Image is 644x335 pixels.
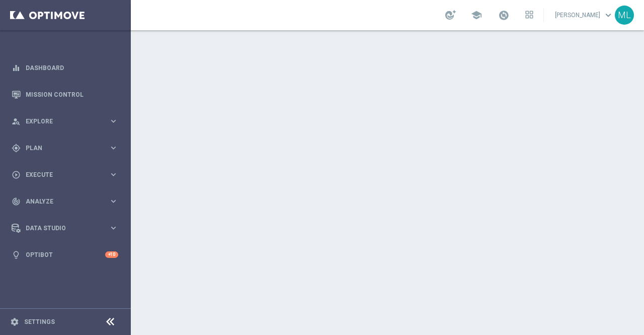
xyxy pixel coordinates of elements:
[11,224,119,232] button: Data Studio keyboard_arrow_right
[26,172,109,178] span: Execute
[12,117,21,126] i: person_search
[11,64,119,72] button: equalizer Dashboard
[12,117,109,126] div: Explore
[109,116,118,126] i: keyboard_arrow_right
[11,91,119,99] button: Mission Control
[12,241,118,268] div: Optibot
[24,319,55,325] a: Settings
[10,317,19,326] i: settings
[26,54,118,81] a: Dashboard
[26,241,105,268] a: Optibot
[26,225,109,231] span: Data Studio
[12,81,118,108] div: Mission Control
[26,198,109,205] span: Analyze
[471,10,482,21] span: school
[12,170,21,179] i: play_circle_outline
[109,143,118,153] i: keyboard_arrow_right
[105,251,118,258] div: +10
[11,117,119,125] button: person_search Explore keyboard_arrow_right
[615,6,634,25] div: ML
[554,8,615,23] a: [PERSON_NAME]keyboard_arrow_down
[12,144,109,153] div: Plan
[109,223,118,233] i: keyboard_arrow_right
[12,224,109,233] div: Data Studio
[603,10,614,21] span: keyboard_arrow_down
[11,171,119,179] button: play_circle_outline Execute keyboard_arrow_right
[12,170,109,179] div: Execute
[109,196,118,206] i: keyboard_arrow_right
[12,144,21,153] i: gps_fixed
[11,251,119,259] button: lightbulb Optibot +10
[12,197,109,206] div: Analyze
[12,197,21,206] i: track_changes
[12,250,21,259] i: lightbulb
[12,54,118,81] div: Dashboard
[11,197,119,206] button: track_changes Analyze keyboard_arrow_right
[12,63,21,73] i: equalizer
[26,145,109,151] span: Plan
[26,81,118,108] a: Mission Control
[26,118,109,124] span: Explore
[109,170,118,179] i: keyboard_arrow_right
[11,144,119,152] button: gps_fixed Plan keyboard_arrow_right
